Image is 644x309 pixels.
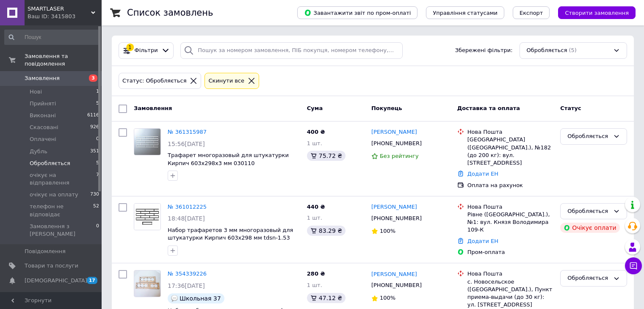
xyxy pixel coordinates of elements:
span: 730 [90,191,99,199]
span: Доставка та оплата [457,105,520,111]
div: Оплата на рахунок [467,182,553,189]
span: Статус [560,105,581,111]
span: 440 ₴ [307,204,325,210]
span: 52 [93,203,99,218]
div: 1 [126,44,134,51]
a: Набор трафаретов 3 мм многоразовый для штукатурки Кирпич 603х298 мм tdsn-1.53 [168,227,293,241]
div: Cкинути все [207,77,246,86]
div: Пром-оплата [467,248,553,256]
span: Прийняті [30,100,56,108]
div: [GEOGRAPHIC_DATA] ([GEOGRAPHIC_DATA].), №182 (до 200 кг): вул. [STREET_ADDRESS] [467,136,553,167]
div: Статус: Обробляється [121,77,188,86]
a: Створити замовлення [550,9,636,16]
span: 280 ₴ [307,270,325,277]
span: Збережені фільтри: [455,47,513,55]
span: 0 [96,223,99,238]
button: Управління статусами [426,6,504,19]
div: 47.12 ₴ [307,293,345,303]
span: 100% [380,228,395,234]
span: Фільтри [135,47,158,55]
span: Школьная 37 [180,295,221,302]
span: очікує на відправлення [30,171,96,187]
input: Пошук [4,30,100,45]
span: Скасовані [30,124,58,131]
a: Трафарет многоразовый для штукатурки Кирпич 603х298х3 мм 030110 [168,152,289,166]
input: Пошук за номером замовлення, ПІБ покупця, номером телефону, Email, номером накладної [180,42,403,59]
h1: Список замовлень [127,8,213,18]
span: Покупець [371,105,402,111]
span: 100% [380,295,395,301]
div: [PHONE_NUMBER] [370,138,423,149]
img: Фото товару [134,204,160,230]
a: Додати ЕН [467,171,498,177]
span: 7 [96,171,99,187]
span: 18:48[DATE] [168,215,205,222]
span: Замовлення з [PERSON_NAME] [30,223,96,238]
span: Cума [307,105,323,111]
span: Обробляється [527,47,567,55]
img: :speech_balloon: [171,295,178,302]
img: Фото товару [134,129,160,155]
a: Фото товару [134,128,161,155]
img: Фото товару [134,270,160,297]
div: Нова Пошта [467,203,553,211]
span: SMARTLASER [28,5,91,13]
span: (5) [569,47,577,53]
span: очікує на оплату [30,191,78,199]
span: 6116 [87,112,99,119]
span: телефон не відповідає [30,203,93,218]
span: Товари та послуги [25,262,78,270]
span: Експорт [520,10,543,16]
span: Замовлення та повідомлення [25,52,102,68]
span: Повідомлення [25,248,66,255]
a: Фото товару [134,203,161,230]
span: Нові [30,88,42,96]
div: Нова Пошта [467,128,553,136]
div: с. Новосельское ([GEOGRAPHIC_DATA].), Пункт приема-выдачи (до 30 кг): ул. [STREET_ADDRESS] [467,278,553,309]
span: Завантажити звіт по пром-оплаті [304,9,411,17]
div: [PHONE_NUMBER] [370,213,423,224]
a: Фото товару [134,270,161,297]
span: 400 ₴ [307,129,325,135]
span: 17 [87,277,97,284]
span: Оплачені [30,135,56,143]
span: 351 [90,148,99,155]
span: Замовлення [134,105,172,111]
span: 17:36[DATE] [168,282,205,289]
a: [PERSON_NAME] [371,203,417,211]
a: № 354339226 [168,270,207,277]
span: Створити замовлення [565,10,629,16]
button: Експорт [513,6,550,19]
div: Нова Пошта [467,270,553,278]
span: 5 [96,160,99,167]
button: Завантажити звіт по пром-оплаті [297,6,417,19]
span: 926 [90,124,99,131]
div: Очікує оплати [560,223,620,233]
span: 1 шт. [307,140,322,146]
div: Обробляється [567,132,610,141]
span: 15:56[DATE] [168,141,205,147]
span: 1 [96,88,99,96]
button: Створити замовлення [558,6,636,19]
div: Обробляється [567,274,610,283]
a: Додати ЕН [467,238,498,244]
a: № 361012225 [168,204,207,210]
span: Без рейтингу [380,153,419,159]
div: Рівне ([GEOGRAPHIC_DATA].), №1: вул. Князя Володимира 109-К [467,211,553,234]
span: Дубль [30,148,47,155]
span: Виконані [30,112,56,119]
span: 0 [96,135,99,143]
span: Обробляється [30,160,70,167]
a: № 361315987 [168,129,207,135]
span: Показники роботи компанії [25,291,78,306]
span: 3 [89,74,97,82]
span: Замовлення [25,74,60,82]
span: Управління статусами [433,10,498,16]
div: Обробляється [567,207,610,216]
div: 83.29 ₴ [307,226,345,236]
span: 1 шт. [307,215,322,221]
button: Чат з покупцем [625,257,642,274]
div: [PHONE_NUMBER] [370,280,423,291]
